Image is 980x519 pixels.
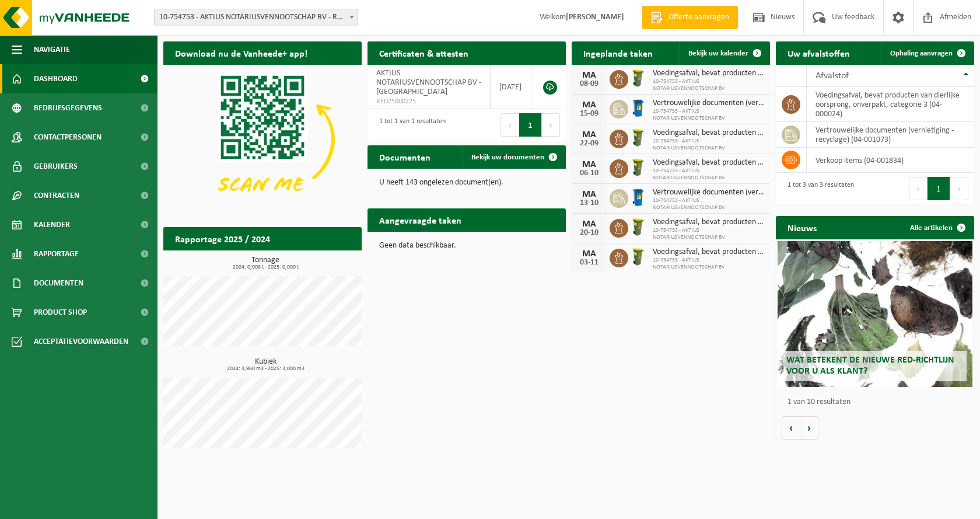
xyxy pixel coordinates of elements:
[653,257,764,271] span: 10-754753 - AKTIUS NOTARIUSVENNOOTSCHAP BV
[542,113,560,137] button: Next
[776,216,828,239] h2: Nieuws
[653,99,764,108] span: Vertrouwelijke documenten (vernietiging - recyclage)
[653,248,764,257] span: Voedingsafval, bevat producten van dierlijke oorsprong, onverpakt, categorie 3
[901,216,973,239] a: Alle artikelen
[379,179,554,187] p: U heeft 143 ongelezen document(en).
[679,41,769,65] a: Bekijk uw kalender
[628,128,648,148] img: WB-0060-HPE-GN-51
[628,158,648,177] img: WB-0060-HPE-GN-51
[628,187,648,207] img: WB-0240-HPE-BE-09
[154,9,358,26] span: 10-754753 - AKTIUS NOTARIUSVENNOOTSCHAP BV - ROESELARE
[800,416,818,440] button: Volgende
[275,250,360,273] a: Bekijk rapportage
[577,259,601,267] div: 03-11
[628,217,648,237] img: WB-0060-HPE-GN-51
[34,327,128,356] span: Acceptatievoorwaarden
[577,140,601,148] div: 22-09
[628,98,648,118] img: WB-0240-HPE-BE-09
[34,64,78,93] span: Dashboard
[169,264,362,270] span: 2024: 0,008 t - 2025: 0,000 t
[653,128,764,138] span: Voedingsafval, bevat producten van dierlijke oorsprong, onverpakt, categorie 3
[807,148,974,173] td: verkoop items (04-001834)
[34,181,79,210] span: Contracten
[34,93,102,123] span: Bedrijfsgegevens
[807,87,974,122] td: voedingsafval, bevat producten van dierlijke oorsprong, onverpakt, categorie 3 (04-000024)
[909,177,928,200] button: Previous
[577,80,601,88] div: 08-09
[807,122,974,148] td: vertrouwelijke documenten (vernietiging - recyclage) (04-001073)
[653,197,764,211] span: 10-754753 - AKTIUS NOTARIUSVENNOOTSCHAP BV
[628,247,648,267] img: WB-0060-HPE-GN-51
[688,50,748,57] span: Bekijk uw kalender
[776,41,862,64] h2: Uw afvalstoffen
[376,97,481,106] span: RED25000225
[577,220,601,229] div: MA
[163,41,319,64] h2: Download nu de Vanheede+ app!
[577,229,601,237] div: 20-10
[34,269,83,298] span: Documenten
[34,239,79,269] span: Rapportage
[815,71,849,81] span: Afvalstof
[653,138,764,152] span: 10-754753 - AKTIUS NOTARIUSVENNOOTSCHAP BV
[572,41,664,64] h2: Ingeplande taken
[367,208,473,231] h2: Aangevraagde taken
[169,366,362,372] span: 2024: 3,960 m3 - 2025: 3,000 m3
[34,298,87,327] span: Product Shop
[928,177,950,200] button: 1
[890,50,953,57] span: Ophaling aanvragen
[782,176,854,201] div: 1 tot 3 van 3 resultaten
[501,113,519,137] button: Previous
[373,112,446,138] div: 1 tot 1 van 1 resultaten
[786,356,954,376] span: Wat betekent de nieuwe RED-richtlijn voor u als klant?
[34,152,78,181] span: Gebruikers
[653,218,764,227] span: Voedingsafval, bevat producten van dierlijke oorsprong, onverpakt, categorie 3
[782,416,800,440] button: Vorige
[577,199,601,207] div: 13-10
[653,78,764,92] span: 10-754753 - AKTIUS NOTARIUSVENNOOTSCHAP BV
[34,123,101,152] span: Contactpersonen
[577,190,601,199] div: MA
[778,241,972,387] a: Wat betekent de nieuwe RED-richtlijn voor u als klant?
[653,158,764,168] span: Voedingsafval, bevat producten van dierlijke oorsprong, onverpakt, categorie 3
[379,242,554,250] p: Geen data beschikbaar.
[462,145,565,169] a: Bekijk uw documenten
[169,256,362,270] h3: Tonnage
[491,65,531,109] td: [DATE]
[163,65,362,214] img: Download de VHEPlus App
[787,398,968,406] p: 1 van 10 resultaten
[471,154,544,161] span: Bekijk uw documenten
[653,108,764,122] span: 10-754753 - AKTIUS NOTARIUSVENNOOTSCHAP BV
[376,69,481,96] span: AKTIUS NOTARIUSVENNOOTSCHAP BV - [GEOGRAPHIC_DATA]
[577,100,601,110] div: MA
[577,130,601,140] div: MA
[34,210,70,239] span: Kalender
[950,177,968,200] button: Next
[367,41,480,64] h2: Certificaten & attesten
[577,160,601,169] div: MA
[163,227,282,250] h2: Rapportage 2025 / 2024
[577,169,601,177] div: 06-10
[653,69,764,78] span: Voedingsafval, bevat producten van dierlijke oorsprong, onverpakt, categorie 3
[566,13,624,22] strong: [PERSON_NAME]
[666,12,732,23] span: Offerte aanvragen
[577,249,601,259] div: MA
[577,110,601,118] div: 15-09
[577,71,601,80] div: MA
[34,35,70,64] span: Navigatie
[881,41,973,65] a: Ophaling aanvragen
[653,188,764,197] span: Vertrouwelijke documenten (vernietiging - recyclage)
[367,145,442,168] h2: Documenten
[169,358,362,372] h3: Kubiek
[519,113,542,137] button: 1
[628,68,648,88] img: WB-0060-HPE-GN-51
[642,6,738,29] a: Offerte aanvragen
[653,168,764,182] span: 10-754753 - AKTIUS NOTARIUSVENNOOTSCHAP BV
[653,227,764,241] span: 10-754753 - AKTIUS NOTARIUSVENNOOTSCHAP BV
[155,9,358,26] span: 10-754753 - AKTIUS NOTARIUSVENNOOTSCHAP BV - ROESELARE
